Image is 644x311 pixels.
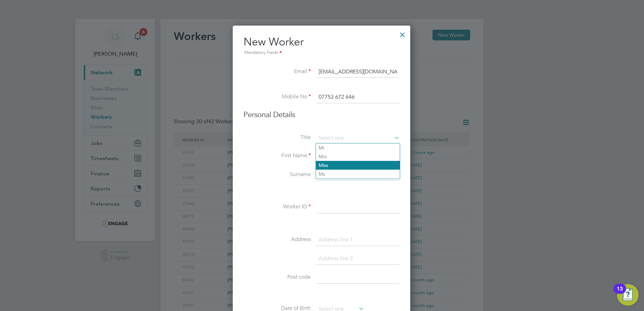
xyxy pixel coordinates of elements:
li: Ms [316,170,400,178]
label: Worker ID [244,203,311,210]
label: Email [244,68,311,75]
li: Miss [316,161,400,170]
h2: New Worker [244,35,399,57]
label: Post code [244,274,311,281]
label: Mobile No [244,93,311,100]
div: 13 [617,289,623,298]
label: Title [244,134,311,141]
label: Surname [244,171,311,178]
li: Mr [316,143,400,152]
h3: Personal Details [244,110,399,120]
button: Open Resource Center, 13 new notifications [617,284,639,306]
input: Address line 1 [316,234,399,246]
input: Select one [316,133,399,143]
label: Address [244,236,311,243]
div: Mandatory Fields [244,49,399,57]
label: First Name [244,152,311,159]
input: Address line 2 [316,253,399,265]
li: Mrs [316,152,400,161]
